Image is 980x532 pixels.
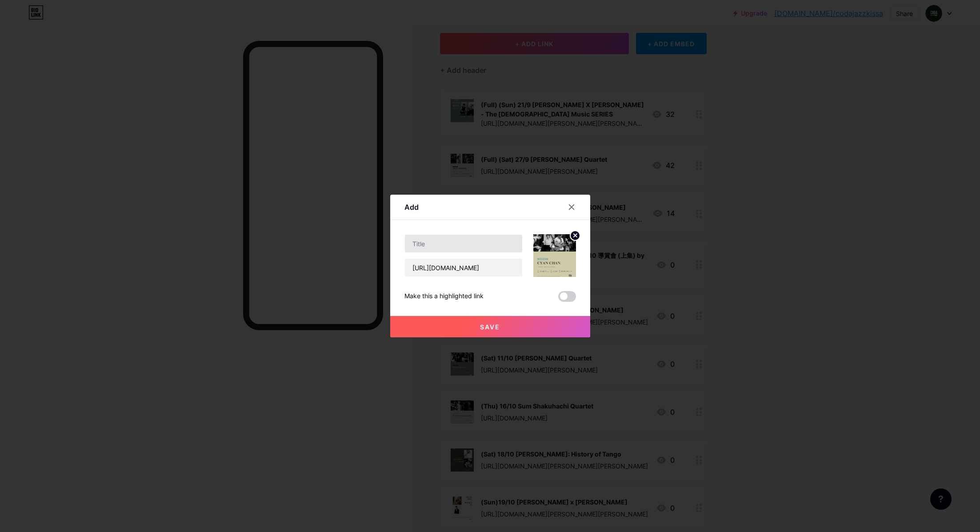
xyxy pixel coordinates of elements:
span: Save [480,323,500,331]
img: link_thumbnail [533,234,576,277]
input: Title [405,235,522,252]
div: Make this a highlighted link [404,291,484,302]
input: URL [405,259,522,276]
div: Add [404,202,419,212]
button: Save [390,316,590,337]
